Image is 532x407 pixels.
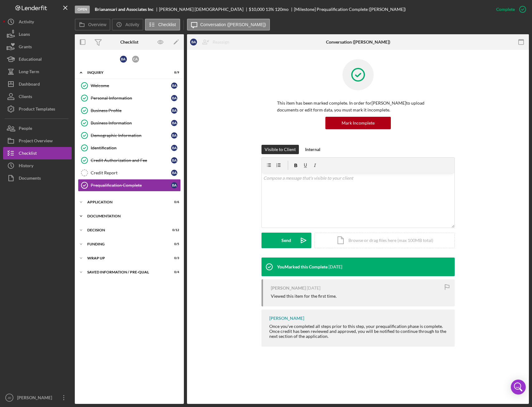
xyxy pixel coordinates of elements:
div: Loans [19,28,30,42]
button: Visible to Client [261,145,299,154]
div: Documentation [87,214,176,218]
button: Mark Incomplete [325,117,391,129]
div: Educational [19,53,42,67]
button: Conversation ([PERSON_NAME]) [187,19,270,31]
div: Welcome [91,83,171,88]
div: Reassign [213,36,229,48]
div: [PERSON_NAME] [271,286,306,291]
button: Long-Term [3,65,72,78]
div: Conversation ([PERSON_NAME]) [326,40,390,45]
div: Product Templates [19,103,55,117]
button: Internal [302,145,324,154]
div: Complete [496,3,515,16]
div: B A [171,107,177,114]
div: Mark Incomplete [342,117,375,129]
div: Prequalification Complete [91,183,171,188]
div: Credit Report [91,170,171,175]
a: Credit ReportBA [78,167,181,179]
button: Grants [3,40,72,53]
div: Clients [19,90,32,104]
div: Open [75,6,90,13]
button: Project Overview [3,135,72,147]
div: Activity [19,16,34,30]
a: Prequalification CompleteBA [78,179,181,192]
div: 0 / 3 [168,256,179,260]
div: [PERSON_NAME] [269,316,304,321]
div: Business Information [91,121,171,125]
button: Product Templates [3,103,72,115]
div: Funding [87,242,164,246]
div: [Milestone] Prequalification Complete ([PERSON_NAME]) [294,7,406,12]
button: BAReassign [187,36,236,48]
p: This item has been marked complete. In order for [PERSON_NAME] to upload documents or edit form d... [277,100,439,114]
div: Saved Information / Pre-Qual [87,270,164,274]
button: Dashboard [3,78,72,90]
button: Activity [3,16,72,28]
button: JD[PERSON_NAME] [3,391,72,404]
a: Demographic InformationBA [78,129,181,142]
div: B A [171,132,177,139]
a: Educational [3,53,72,65]
time: 2025-09-25 03:08 [307,286,320,291]
button: History [3,159,72,172]
div: Credit Authorization and Fee [91,158,171,163]
div: 0 / 12 [168,228,179,232]
label: Conversation ([PERSON_NAME]) [200,22,266,27]
div: 0 / 4 [168,270,179,274]
a: IdentificationBA [78,142,181,154]
div: Business Profile [91,108,171,113]
div: Visible to Client [265,145,296,154]
div: You Marked this Complete [277,264,328,269]
div: 8 / 9 [168,71,179,74]
div: B A [120,56,127,63]
div: People [19,122,32,136]
div: B A [171,145,177,151]
div: Viewed this item for the first time. [271,294,337,299]
div: Identification [91,145,171,150]
div: Open Intercom Messenger [511,380,526,395]
div: 0 / 5 [168,242,179,246]
div: B A [171,120,177,126]
a: Personal InformationBA [78,92,181,104]
div: History [19,159,33,173]
button: Overview [75,19,110,31]
a: Credit Authorization and FeeBA [78,154,181,167]
div: B A [171,182,177,188]
div: B A [171,170,177,176]
div: Checklist [19,147,37,161]
div: [PERSON_NAME] [16,391,56,405]
div: 120 mo [275,7,289,12]
div: 13 % [266,7,274,12]
a: Business InformationBA [78,117,181,129]
div: [PERSON_NAME] [DEMOGRAPHIC_DATA] [159,7,249,12]
div: Grants [19,40,32,54]
div: B A [171,83,177,89]
button: Checklist [3,147,72,159]
div: Checklist [120,40,138,45]
button: Documents [3,172,72,184]
div: Long-Term [19,65,39,79]
div: B A [171,95,177,101]
span: $10,000 [249,7,265,12]
a: WelcomeBA [78,79,181,92]
button: Clients [3,90,72,103]
time: 2025-09-26 19:25 [328,264,342,269]
button: Send [261,233,311,248]
button: Complete [490,3,529,16]
a: Loans [3,28,72,40]
button: People [3,122,72,135]
div: Documents [19,172,41,186]
div: Demographic Information [91,133,171,138]
button: Activity [112,19,143,31]
div: Send [281,233,291,248]
div: Project Overview [19,135,53,149]
div: 0 / 6 [168,200,179,204]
